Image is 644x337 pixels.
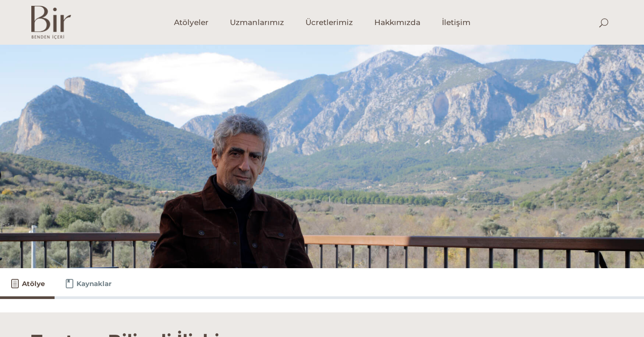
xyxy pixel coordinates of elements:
span: Uzmanlarımız [230,17,284,28]
span: Atölye [22,278,45,289]
span: Ücretlerimiz [305,17,353,28]
span: Kaynaklar [76,278,111,289]
span: Atölyeler [174,17,208,28]
span: Hakkımızda [374,17,420,28]
span: İletişim [442,17,470,28]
